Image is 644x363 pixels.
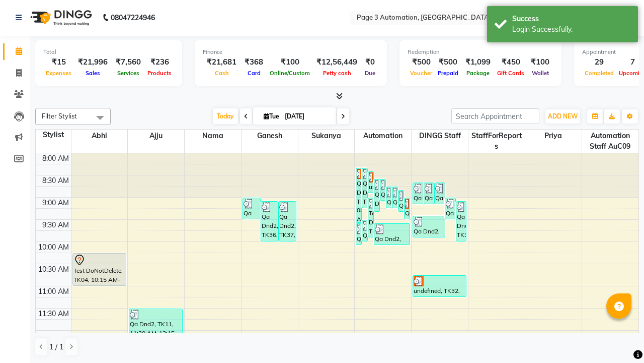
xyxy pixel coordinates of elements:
[267,56,312,68] div: ₹100
[128,130,184,142] span: Ajju
[386,187,391,208] div: Qa Dnd2, TK25, 08:45 AM-09:15 AM, Hair Cut By Expert-Men
[36,130,71,140] div: Stylist
[312,56,361,68] div: ₹12,56,449
[548,112,578,120] span: ADD NEW
[529,70,551,77] span: Wallet
[451,108,539,124] input: Search Appointment
[245,70,263,77] span: Card
[582,56,616,68] div: 29
[380,179,385,200] div: Qa Dnd2, TK20, 08:35 AM-09:05 AM, Hair cut Below 12 years (Boy)
[74,56,112,68] div: ₹21,996
[267,70,312,77] span: Online/Custom
[40,198,71,208] div: 9:00 AM
[368,172,373,193] div: undefined, TK18, 08:25 AM-08:55 AM, Hair cut Below 12 years (Boy)
[435,70,461,77] span: Prepaid
[413,183,423,204] div: Qa Dnd2, TK21, 08:40 AM-09:10 AM, Hair Cut By Expert-Men
[413,216,444,237] div: Qa Dnd2, TK34, 09:25 AM-09:55 AM, Hair cut Below 12 years (Boy)
[374,224,409,245] div: Qa Dnd2, TK40, 09:35 AM-10:05 AM, Hair cut Below 12 years (Boy)
[356,224,361,245] div: Qa Dnd2, TK39, 09:35 AM-10:05 AM, Hair cut Below 12 years (Boy)
[362,168,367,208] div: Qa Dnd2, TK24, 08:20 AM-09:15 AM, Special Hair Wash- Men
[464,70,492,77] span: Package
[582,130,638,153] span: Automation Staff auC09
[545,109,580,124] button: ADD NEW
[36,286,71,297] div: 11:00 AM
[356,168,361,222] div: Qa Dnd2, TK19, 08:20 AM-09:35 AM, Hair Cut By Expert-Men,Hair Cut-Men
[40,175,71,186] div: 8:30 AM
[36,242,71,253] div: 10:00 AM
[261,112,282,120] span: Tue
[36,264,71,275] div: 10:30 AM
[368,198,373,237] div: Test DoNotDelete, TK33, 09:00 AM-09:55 AM, Special Hair Wash- Men
[445,198,455,219] div: Qa Dnd2, TK30, 09:00 AM-09:30 AM, Hair cut Below 12 years (Boy)
[298,130,355,142] span: Sukanya
[435,183,444,204] div: Qa Dnd2, TK23, 08:40 AM-09:10 AM, Hair cut Below 12 years (Boy)
[111,4,155,32] b: 08047224946
[456,202,466,241] div: Qa Dnd2, TK38, 09:05 AM-10:00 AM, Special Hair Wash- Men
[374,179,379,211] div: Qa Dnd2, TK28, 08:35 AM-09:20 AM, Hair Cut-Men
[115,70,142,77] span: Services
[71,130,128,142] span: Abhi
[43,56,74,68] div: ₹15
[362,220,367,241] div: Qa Dnd2, TK35, 09:30 AM-10:00 AM, Hair Cut By Expert-Men
[362,70,378,77] span: Due
[392,187,397,208] div: Qa Dnd2, TK26, 08:45 AM-09:15 AM, Hair Cut By Expert-Men
[112,56,145,68] div: ₹7,560
[83,70,103,77] span: Sales
[461,56,495,68] div: ₹1,099
[279,202,296,241] div: Qa Dnd2, TK37, 09:05 AM-10:00 AM, Special Hair Wash- Men
[398,191,404,211] div: Qa Dnd2, TK27, 08:50 AM-09:20 AM, Hair Cut By Expert-Men
[408,70,435,77] span: Voucher
[203,48,379,56] div: Finance
[73,254,126,285] div: Test DoNotDelete, TK04, 10:15 AM-11:00 AM, Hair Cut-Men
[412,130,468,142] span: DINGG Staff
[424,183,434,204] div: Qa Dnd2, TK22, 08:40 AM-09:10 AM, Hair Cut By Expert-Men
[37,331,71,341] div: 12:00 PM
[129,309,182,341] div: Qa Dnd2, TK11, 11:30 AM-12:15 PM, Hair Cut-Men
[512,24,630,35] div: Login Successfully.
[468,130,525,153] span: StaffForReports
[495,56,527,68] div: ₹450
[213,108,238,124] span: Today
[145,70,174,77] span: Products
[240,56,267,68] div: ₹368
[408,56,435,68] div: ₹500
[212,70,231,77] span: Cash
[243,198,260,219] div: Qa Dnd2, TK29, 09:00 AM-09:30 AM, Hair cut Below 12 years (Boy)
[408,48,553,56] div: Redemption
[495,70,527,77] span: Gift Cards
[43,48,174,56] div: Total
[261,202,278,241] div: Qa Dnd2, TK36, 09:05 AM-10:00 AM, Special Hair Wash- Men
[512,14,630,24] div: Success
[42,112,77,120] span: Filter Stylist
[405,198,410,219] div: Qa Dnd2, TK31, 09:00 AM-09:30 AM, Hair cut Below 12 years (Boy)
[40,220,71,230] div: 9:30 AM
[361,56,379,68] div: ₹0
[413,276,466,296] div: undefined, TK32, 10:45 AM-11:15 AM, Hair Cut-Men
[355,130,411,142] span: Automation
[49,342,63,352] span: 1 / 1
[43,70,74,77] span: Expenses
[26,4,95,32] img: logo
[185,130,241,142] span: Nama
[527,56,553,68] div: ₹100
[242,130,298,142] span: Ganesh
[282,109,332,124] input: 2025-09-02
[320,70,354,77] span: Petty cash
[203,56,240,68] div: ₹21,681
[145,56,174,68] div: ₹236
[435,56,461,68] div: ₹500
[582,70,616,77] span: Completed
[525,130,582,142] span: Priya
[36,309,71,319] div: 11:30 AM
[40,153,71,164] div: 8:00 AM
